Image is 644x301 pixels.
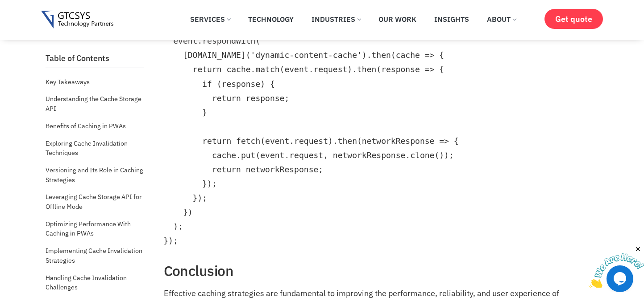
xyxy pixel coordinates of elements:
[305,9,367,29] a: Industries
[428,9,476,29] a: Insights
[46,244,144,267] a: Implementing Cache Invalidation Strategies
[480,9,523,29] a: About
[46,75,90,89] a: Key Takeaways
[46,92,144,115] a: Understanding the Cache Storage API
[183,9,237,29] a: Services
[41,11,114,29] img: Gtcsys logo
[46,163,144,187] a: Versioning and Its Role in Caching Strategies
[46,53,144,63] h2: Table of Contents
[164,22,459,245] code: self.addEventListener('fetch', event => { event.respondWith( [DOMAIN_NAME]('dynamic-content-cache...
[555,14,592,24] span: Get quote
[372,9,423,29] a: Our Work
[544,9,603,29] a: Get quote
[241,9,300,29] a: Technology
[589,245,644,288] iframe: chat widget
[46,217,144,240] a: Optimizing Performance With Caching in PWAs
[46,119,126,133] a: Benefits of Caching in PWAs
[46,271,144,294] a: Handling Cache Invalidation Challenges
[164,262,597,279] h2: Conclusion
[46,136,144,160] a: Exploring Cache Invalidation Techniques
[46,190,144,213] a: Leveraging Cache Storage API for Offline Mode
